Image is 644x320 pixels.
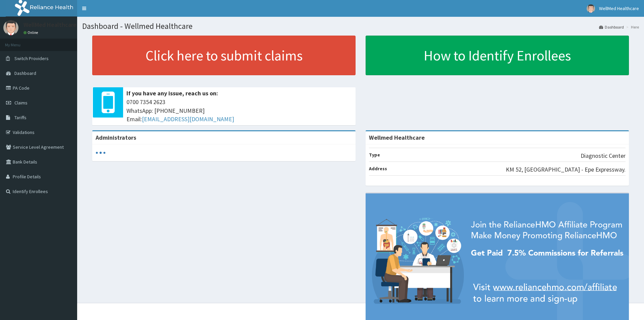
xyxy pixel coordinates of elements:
span: Dashboard [14,70,36,76]
p: Diagnostic Center [581,151,626,160]
b: Type [369,152,380,158]
span: WellMed Healthcare [599,5,639,11]
p: KM 52, [GEOGRAPHIC_DATA] - Epe Expressway. [506,165,626,174]
b: Address [369,166,387,172]
a: [EMAIL_ADDRESS][DOMAIN_NAME] [142,115,234,123]
p: WellMed Healthcare [23,22,76,28]
span: Tariffs [14,115,26,121]
li: Here [625,24,639,30]
img: User Image [587,4,595,13]
span: 0700 7354 2623 WhatsApp: [PHONE_NUMBER] Email: [126,98,352,124]
b: If you have any issue, reach us on: [126,89,218,97]
a: Dashboard [599,24,624,30]
a: Click here to submit claims [92,36,356,75]
a: How to Identify Enrollees [366,36,629,75]
img: User Image [3,20,18,35]
strong: Wellmed Healthcare [369,134,425,141]
span: Claims [14,100,28,106]
b: Administrators [96,134,136,141]
a: Online [23,30,40,35]
span: Switch Providers [14,55,49,61]
svg: audio-loading [96,148,106,158]
h1: Dashboard - Wellmed Healthcare [82,22,639,31]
